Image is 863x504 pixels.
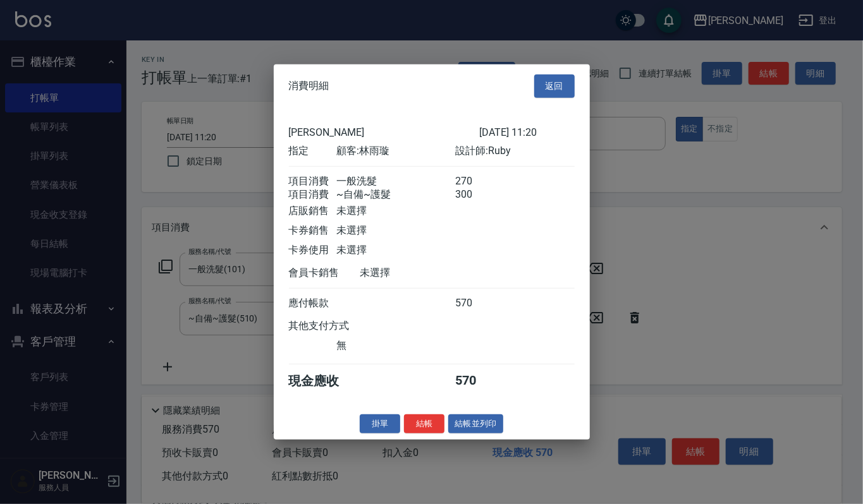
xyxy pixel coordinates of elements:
div: 項目消費 [289,174,336,188]
span: 消費明細 [289,80,329,92]
div: 570 [455,296,503,309]
div: 其他支付方式 [289,319,384,332]
div: 無 [336,339,455,352]
div: 未選擇 [336,224,455,237]
div: 指定 [289,144,336,157]
div: 270 [455,174,503,188]
div: 現金應收 [289,372,360,389]
div: 未選擇 [336,243,455,256]
div: 570 [455,372,503,389]
button: 結帳 [404,414,444,433]
div: [PERSON_NAME] [289,126,479,138]
div: 設計師: Ruby [455,144,574,157]
div: 未選擇 [336,204,455,217]
div: 300 [455,188,503,201]
div: 店販銷售 [289,204,336,217]
button: 返回 [534,75,575,98]
button: 掛單 [360,414,400,433]
div: 應付帳款 [289,296,336,309]
div: 卡券銷售 [289,224,336,237]
div: 一般洗髮 [336,174,455,188]
button: 結帳並列印 [448,414,503,433]
div: 顧客: 林雨璇 [336,144,455,157]
div: 項目消費 [289,188,336,201]
div: 未選擇 [360,266,479,279]
div: ~自備~護髮 [336,188,455,201]
div: 卡券使用 [289,243,336,256]
div: 會員卡銷售 [289,266,360,279]
div: [DATE] 11:20 [479,126,575,138]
